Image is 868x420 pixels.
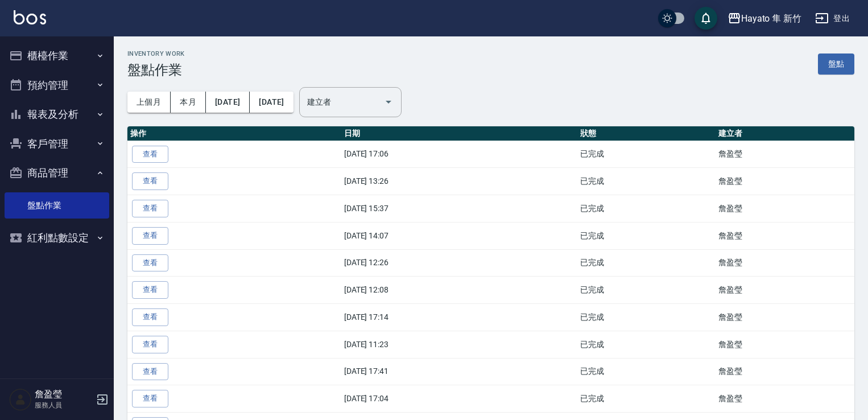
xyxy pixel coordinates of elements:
td: 詹盈瑩 [716,249,854,277]
a: 查看 [132,146,168,163]
img: Person [9,388,32,411]
button: 報表及分析 [5,100,109,129]
a: 查看 [132,363,168,381]
button: save [695,7,717,30]
td: 已完成 [577,222,716,249]
button: 登出 [811,8,854,29]
td: [DATE] 15:37 [341,195,577,223]
td: [DATE] 11:23 [341,331,577,358]
button: 櫃檯作業 [5,41,109,71]
td: 已完成 [577,331,716,358]
td: 已完成 [577,195,716,223]
td: 詹盈瑩 [716,385,854,413]
td: 已完成 [577,277,716,304]
th: 狀態 [577,126,716,141]
a: 查看 [132,390,168,407]
td: [DATE] 17:14 [341,304,577,331]
td: 已完成 [577,304,716,331]
td: 詹盈瑩 [716,141,854,168]
a: 盤點作業 [5,192,109,219]
button: Hayato 隼 新竹 [723,7,806,30]
td: [DATE] 17:04 [341,385,577,413]
h2: Inventory Work [127,50,185,57]
td: 詹盈瑩 [716,331,854,358]
td: 已完成 [577,249,716,277]
div: Hayato 隼 新竹 [741,11,801,26]
button: [DATE] [206,92,250,113]
img: Logo [14,10,46,24]
a: 查看 [132,172,168,190]
button: 紅利點數設定 [5,223,109,253]
td: [DATE] 17:41 [341,358,577,385]
button: 商品管理 [5,158,109,188]
button: 客戶管理 [5,129,109,159]
td: 已完成 [577,358,716,385]
td: 詹盈瑩 [716,195,854,223]
p: 服務人員 [35,400,93,410]
td: 詹盈瑩 [716,277,854,304]
td: 詹盈瑩 [716,222,854,249]
h3: 盤點作業 [127,62,185,78]
th: 日期 [341,126,577,141]
th: 建立者 [716,126,854,141]
td: 已完成 [577,168,716,195]
td: [DATE] 13:26 [341,168,577,195]
button: [DATE] [250,92,293,113]
h5: 詹盈瑩 [35,389,93,400]
a: 盤點 [818,53,854,75]
td: [DATE] 14:07 [341,222,577,249]
td: 詹盈瑩 [716,168,854,195]
button: 本月 [171,92,206,113]
th: 操作 [127,126,341,141]
td: 已完成 [577,141,716,168]
td: 詹盈瑩 [716,304,854,331]
td: 詹盈瑩 [716,358,854,385]
button: 預約管理 [5,71,109,100]
button: 上個月 [127,92,171,113]
a: 查看 [132,254,168,272]
a: 查看 [132,200,168,217]
button: Open [379,93,398,111]
a: 查看 [132,308,168,326]
td: [DATE] 17:06 [341,141,577,168]
td: [DATE] 12:08 [341,277,577,304]
a: 查看 [132,336,168,353]
a: 查看 [132,281,168,299]
td: [DATE] 12:26 [341,249,577,277]
a: 查看 [132,227,168,245]
td: 已完成 [577,385,716,413]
